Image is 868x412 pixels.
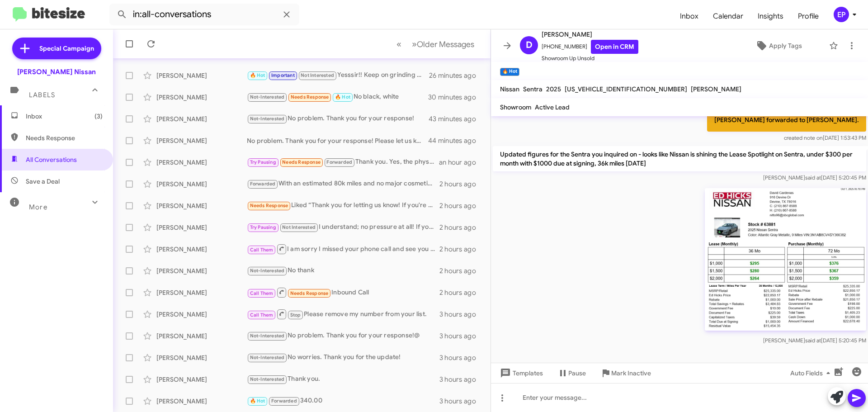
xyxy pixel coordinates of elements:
a: Special Campaign [12,38,101,59]
div: [PERSON_NAME] [156,93,247,102]
div: [PERSON_NAME] [156,266,247,275]
div: Inbound Call [247,287,439,298]
div: 2 hours ago [439,223,483,232]
span: [PERSON_NAME] [DATE] 5:20:45 PM [763,174,866,181]
span: Not Interested [301,72,334,78]
span: » [412,38,417,50]
div: Please remove my number from your list. [247,308,439,320]
div: [PERSON_NAME] [156,353,247,362]
span: (3) [94,112,103,121]
div: [PERSON_NAME] [156,71,247,80]
span: [PERSON_NAME] [DATE] 5:20:45 PM [763,337,866,344]
span: Showroom Up Unsold [542,54,638,63]
div: [PERSON_NAME] [156,310,247,319]
p: Updated figures for the Sentra you inquired on - looks like Nissan is shining the Lease Spotlight... [493,146,866,171]
span: D [526,38,533,52]
span: 🔥 Hot [250,72,265,78]
div: 26 minutes ago [429,71,483,80]
span: Needs Response [282,159,321,165]
span: Auto Fields [790,365,834,381]
div: [PERSON_NAME] [156,136,247,145]
span: Active Lead [535,103,570,111]
span: Forwarded [248,180,278,189]
span: Sentra [523,85,542,93]
span: Forwarded [269,397,299,406]
a: Profile [791,3,826,29]
div: 43 minutes ago [429,114,483,123]
span: [PERSON_NAME] [691,85,741,93]
span: Save a Deal [26,177,60,186]
div: 2 hours ago [439,266,483,275]
span: Not Interested [282,224,316,230]
div: [PERSON_NAME] [156,397,247,406]
span: said at [805,337,821,344]
span: Special Campaign [39,44,94,53]
div: [PERSON_NAME] [156,180,247,189]
div: No problem. Thank you for your response! Please let us know if there is anything we can help you ... [247,136,429,145]
div: With an estimated 80k miles and no major cosmetic or mechanical issue's, 12400-13250 [247,179,439,189]
div: No black, white [247,92,429,102]
span: Not-Interested [250,355,285,360]
button: Mark Inactive [593,365,658,381]
span: Forwarded [325,158,354,167]
span: [PHONE_NUMBER] [542,40,638,54]
div: Thank you. [247,374,439,384]
div: 30 minutes ago [429,93,483,102]
span: Nissan [500,85,519,93]
button: Templates [491,365,550,381]
span: Call Them [250,290,274,296]
span: Needs Response [26,133,103,142]
div: [PERSON_NAME] [156,375,247,384]
span: 🔥 Hot [335,94,350,100]
div: No problem. Thank you for your response!@ [247,331,439,341]
span: Older Messages [417,39,474,49]
span: Call Them [250,312,274,318]
div: I am sorry I missed your phone call and see you got connected with [PERSON_NAME] here at [PERSON_... [247,243,439,255]
span: [PERSON_NAME] [542,29,638,40]
a: Inbox [673,3,706,29]
span: Inbox [26,112,103,121]
span: 🔥 Hot [250,398,265,404]
span: Apply Tags [769,38,802,54]
button: EP [826,7,858,22]
div: 2 hours ago [439,288,483,297]
span: Important [271,72,295,78]
span: Mark Inactive [611,365,651,381]
div: EP [834,7,849,22]
span: Pause [568,365,586,381]
span: Needs Response [291,94,329,100]
span: Needs Response [250,203,288,208]
div: 3 hours ago [439,397,483,406]
div: [PERSON_NAME] [156,245,247,254]
div: 3 hours ago [439,353,483,362]
span: Stop [290,312,301,318]
div: [PERSON_NAME] [156,331,247,341]
a: Open in CRM [591,40,638,54]
button: Pause [550,365,593,381]
div: 3 hours ago [439,331,483,341]
img: 2Q== [705,188,866,331]
span: [DATE] 1:53:43 PM [784,134,866,141]
span: Labels [29,91,55,99]
span: 2025 [546,85,561,93]
div: [PERSON_NAME] Nissan [17,67,96,76]
p: [PERSON_NAME] forwarded to [PERSON_NAME]. [707,108,866,132]
div: [PERSON_NAME] [156,201,247,210]
button: Apply Tags [732,38,825,54]
span: Try Pausing [250,224,276,230]
div: Yesssir!! Keep on grinding baby!! Stay blessed brother [247,70,429,81]
div: 3 hours ago [439,310,483,319]
span: Not-Interested [250,333,285,339]
span: Not-Interested [250,268,285,274]
span: said at [805,174,821,181]
div: No thank [247,265,439,276]
div: I understand; no pressure at all! If you change your mind about selling your Rogue Sport, feel fr... [247,222,439,232]
span: Templates [498,365,543,381]
a: Calendar [706,3,750,29]
span: « [396,38,401,50]
small: 🔥 Hot [500,68,519,76]
div: [PERSON_NAME] [156,158,247,167]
